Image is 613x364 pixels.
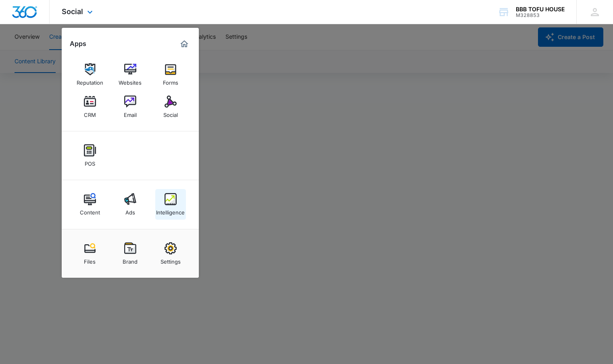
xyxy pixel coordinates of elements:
[75,140,105,171] a: POS
[80,205,100,216] div: Content
[75,92,105,122] a: CRM
[155,189,186,220] a: Intelligence
[125,205,135,216] div: Ads
[124,108,137,118] div: Email
[123,254,138,265] div: Brand
[62,7,83,16] span: Social
[178,37,191,50] a: Marketing 360® Dashboard
[163,75,178,86] div: Forms
[156,205,185,216] div: Intelligence
[75,189,105,220] a: Content
[84,254,96,265] div: Files
[516,6,565,12] div: account name
[516,12,565,18] div: account id
[163,108,178,118] div: Social
[77,75,103,86] div: Reputation
[75,59,105,90] a: Reputation
[84,108,96,118] div: CRM
[115,238,146,269] a: Brand
[161,254,181,265] div: Settings
[155,92,186,122] a: Social
[85,156,95,167] div: POS
[75,238,105,269] a: Files
[115,189,146,220] a: Ads
[70,40,86,48] h2: Apps
[155,238,186,269] a: Settings
[119,75,142,86] div: Websites
[115,92,146,122] a: Email
[155,59,186,90] a: Forms
[115,59,146,90] a: Websites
